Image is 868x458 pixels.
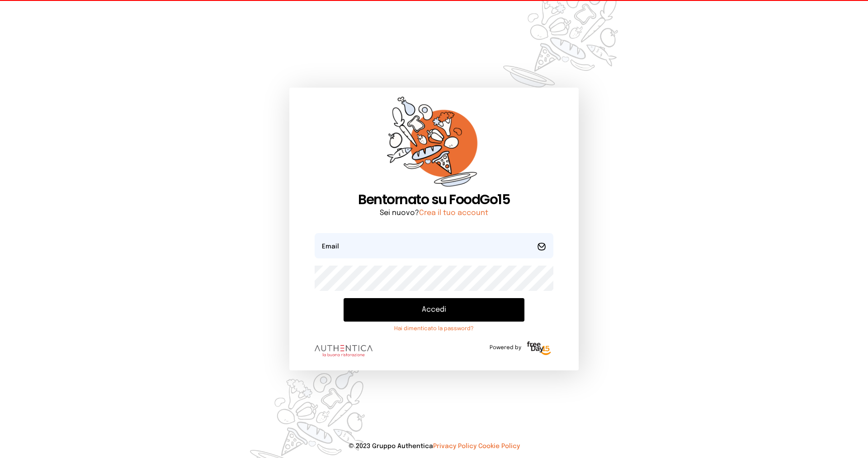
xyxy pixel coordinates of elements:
[490,344,521,351] span: Powered by
[344,325,524,332] a: Hai dimenticato la password?
[433,443,476,449] a: Privacy Policy
[387,97,481,192] img: sticker-orange.65babaf.png
[315,208,553,219] p: Sei nuovo?
[344,298,524,322] button: Accedi
[14,442,854,451] p: © 2023 Gruppo Authentica
[478,443,520,449] a: Cookie Policy
[315,345,373,357] img: logo.8f33a47.png
[419,209,488,217] a: Crea il tuo account
[315,192,553,208] h1: Bentornato su FoodGo15
[525,340,553,358] img: logo-freeday.3e08031.png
